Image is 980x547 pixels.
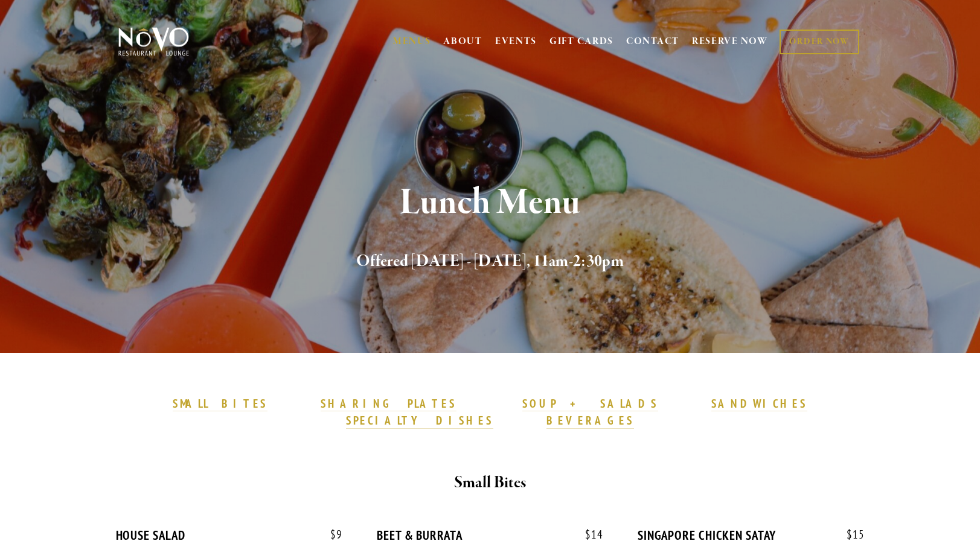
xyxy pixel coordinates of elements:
[585,527,591,542] span: $
[116,528,342,543] div: HOUSE SALAD
[573,528,603,542] span: 14
[138,249,842,274] h2: Offered [DATE] - [DATE], 11am-2:30pm
[522,396,658,412] a: SOUP + SALADS
[330,527,336,542] span: $
[546,413,635,429] a: BEVERAGES
[711,396,808,411] strong: SANDWICHES
[173,396,267,411] strong: SMALL BITES
[495,36,537,48] a: EVENTS
[173,396,267,412] a: SMALL BITES
[546,413,635,428] strong: BEVERAGES
[638,528,864,543] div: SINGAPORE CHICKEN SATAY
[780,30,859,54] a: ORDER NOW
[318,528,342,542] span: 9
[847,527,853,542] span: $
[834,528,865,542] span: 15
[346,413,493,428] strong: SPECIALTY DISHES
[549,30,613,53] a: GIFT CARDS
[626,30,679,53] a: CONTACT
[321,396,456,412] a: SHARING PLATES
[138,183,842,223] h1: Lunch Menu
[377,528,603,543] div: BEET & BURRATA
[116,27,191,57] img: Novo Restaurant &amp; Lounge
[393,36,431,48] a: MENUS
[711,396,808,412] a: SANDWICHES
[443,36,482,48] a: ABOUT
[321,396,456,411] strong: SHARING PLATES
[346,413,493,429] a: SPECIALTY DISHES
[692,30,768,53] a: RESERVE NOW
[522,396,658,411] strong: SOUP + SALADS
[454,472,526,493] strong: Small Bites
